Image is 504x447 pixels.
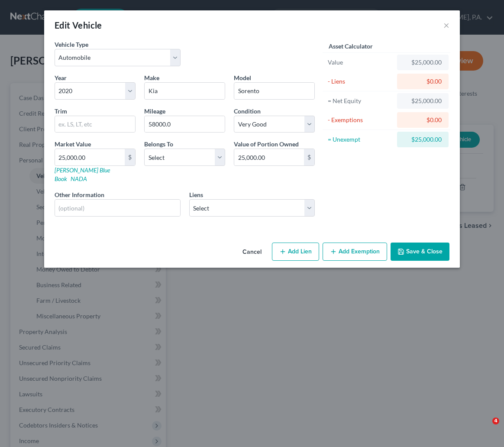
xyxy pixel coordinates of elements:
div: $25,000.00 [404,58,442,67]
button: Save & Close [391,243,449,261]
label: Asset Calculator [329,42,373,51]
span: Belongs To [144,140,173,148]
div: $0.00 [404,116,442,124]
div: = Net Equity [328,97,393,105]
input: 0.00 [55,149,125,165]
div: - Liens [328,77,393,86]
div: = Unexempt [328,135,393,144]
label: Condition [234,107,261,116]
label: Other Information [55,190,104,199]
iframe: Intercom live chat [475,418,495,438]
label: Liens [189,190,203,199]
div: - Exemptions [328,116,393,124]
button: Cancel [236,243,268,261]
button: Add Exemption [323,243,387,261]
div: Edit Vehicle [55,19,102,31]
input: -- [145,116,225,133]
span: Make [144,74,159,81]
label: Model [234,73,251,82]
div: Value [328,58,393,67]
label: Vehicle Type [55,40,88,49]
a: [PERSON_NAME] Blue Book [55,166,110,182]
input: ex. Altima [234,83,314,99]
label: Year [55,73,67,82]
input: 0.00 [234,149,304,165]
label: Mileage [144,107,165,116]
label: Value of Portion Owned [234,139,299,149]
a: NADA [71,175,87,182]
button: Add Lien [272,243,319,261]
label: Trim [55,107,67,116]
input: (optional) [55,200,180,216]
label: Market Value [55,139,91,149]
div: $25,000.00 [404,135,442,144]
input: ex. LS, LT, etc [55,116,135,133]
span: 4 [492,418,499,424]
div: $0.00 [404,77,442,86]
button: × [443,20,449,30]
div: $ [125,149,135,165]
input: ex. Nissan [145,83,225,99]
div: $ [304,149,314,165]
div: $25,000.00 [404,97,442,105]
